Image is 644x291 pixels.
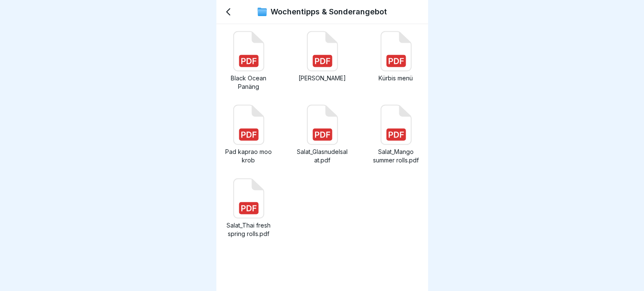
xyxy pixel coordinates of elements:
[297,31,348,91] a: [PERSON_NAME]
[370,148,421,165] p: Salat_Mango summer rolls.pdf
[297,74,348,82] p: [PERSON_NAME]
[223,74,274,91] p: Black Ocean Panäng
[271,7,387,16] p: Wochentipps & Sonderangebot
[223,31,274,91] a: Black Ocean Panäng
[370,31,421,91] a: Kürbis menü
[223,148,274,165] p: Pad kaprao moo krob
[297,104,348,165] a: Salat_Glasnudelsalat.pdf
[223,104,274,165] a: Pad kaprao moo krob
[297,148,348,165] p: Salat_Glasnudelsalat.pdf
[370,74,421,82] p: Kürbis menü
[223,178,274,238] a: Salat_Thai fresh spring rolls.pdf
[223,221,274,238] p: Salat_Thai fresh spring rolls.pdf
[370,104,421,165] a: Salat_Mango summer rolls.pdf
